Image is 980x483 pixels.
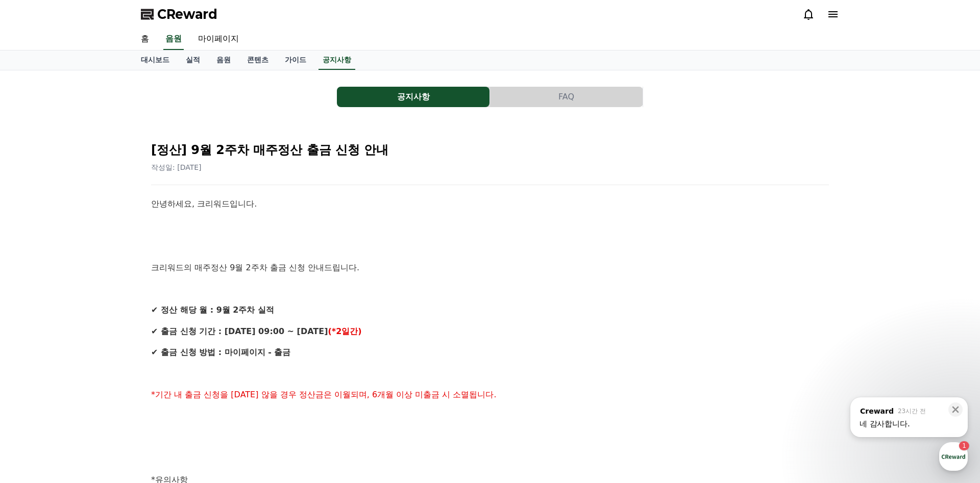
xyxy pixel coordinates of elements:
a: 마이페이지 [190,29,247,50]
strong: (*2일간) [328,326,361,336]
p: 크리워드의 매주정산 9월 2주차 출금 신청 안내드립니다. [151,261,829,274]
h2: [정산] 9월 2주차 매주정산 출금 신청 안내 [151,142,829,158]
a: 음원 [163,29,184,50]
button: 공지사항 [337,87,489,107]
strong: ✔ 정산 해당 월 : 9월 2주차 실적 [151,305,274,315]
span: 홈 [32,339,38,347]
a: 가이드 [277,50,314,70]
a: 공지사항 [318,50,355,70]
a: 대시보드 [133,50,178,70]
a: 1대화 [67,323,132,349]
strong: ✔ 출금 신청 방법 : 마이페이지 - 출금 [151,347,290,357]
a: 홈 [133,29,157,50]
button: FAQ [490,87,643,107]
a: 홈 [3,323,67,349]
span: 설정 [158,339,170,347]
span: 1 [104,323,107,331]
a: 공지사항 [337,87,490,107]
a: 음원 [208,50,239,70]
a: 콘텐츠 [239,50,277,70]
span: CReward [157,6,217,22]
span: 작성일: [DATE] [151,163,202,171]
span: *기간 내 출금 신청을 [DATE] 않을 경우 정산금은 이월되며, 6개월 이상 미출금 시 소멸됩니다. [151,390,497,399]
a: 설정 [132,323,196,349]
a: 실적 [178,50,208,70]
a: CReward [141,6,217,22]
a: FAQ [490,87,643,107]
p: 안녕하세요, 크리워드입니다. [151,197,829,211]
strong: ✔ 출금 신청 기간 : [DATE] 09:00 ~ [DATE] [151,326,328,336]
span: 대화 [93,339,106,347]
